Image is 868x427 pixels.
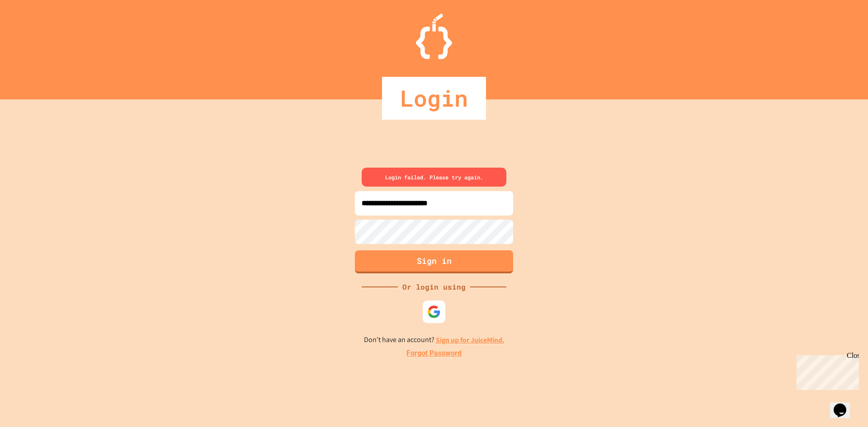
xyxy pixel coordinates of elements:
iframe: chat widget [793,352,859,390]
p: Don't have an account? [364,334,505,346]
img: Logo.svg [416,14,452,59]
div: Login [382,77,486,120]
button: Sign in [355,250,513,273]
div: Chat with us now!Close [4,4,62,57]
a: Forgot Password [406,348,462,359]
div: Login failed. Please try again. [362,168,506,187]
img: google-icon.svg [427,305,441,319]
a: Sign up for JuiceMind. [436,335,505,345]
div: Or login using [398,282,470,292]
iframe: chat widget [830,391,859,418]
